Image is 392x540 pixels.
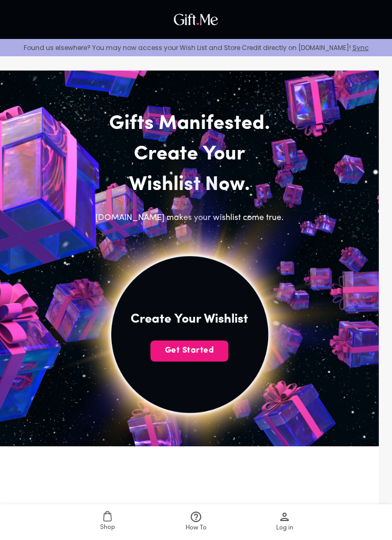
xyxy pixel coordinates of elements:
[151,345,229,356] span: Get Started
[276,523,293,533] span: Log in
[100,523,115,533] span: Shop
[80,109,299,139] h2: Gifts Manifested.
[8,43,384,52] p: Found us elsewhere? You may now access your Wish List and Store Credit directly on [DOMAIN_NAME]!
[63,504,152,540] a: Shop
[153,504,227,521] h2: How It works
[240,504,329,540] a: Log in
[151,341,229,362] button: Get Started
[185,523,207,533] span: How To
[152,504,240,540] a: How To
[131,311,248,328] h4: Create Your Wishlist
[352,43,369,52] a: Sync
[171,11,221,28] img: GiftMe Logo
